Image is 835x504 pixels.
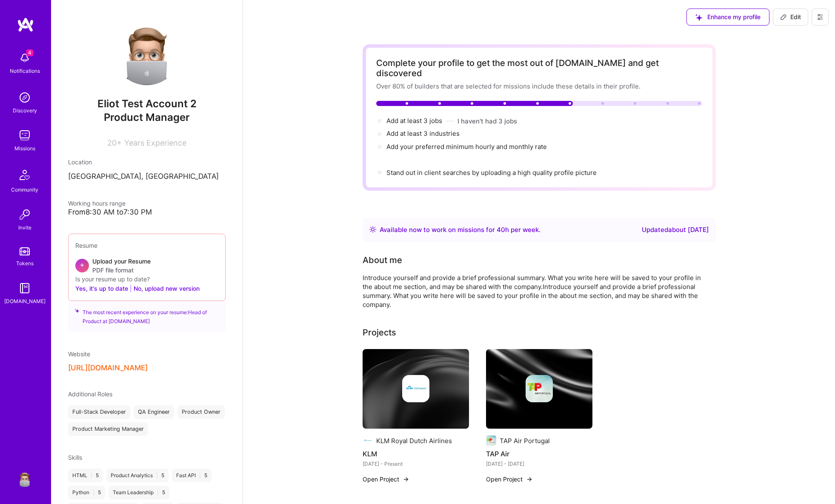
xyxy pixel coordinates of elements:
[106,469,169,482] div: Product Analytics 5
[363,254,402,266] div: About me
[68,172,226,182] p: [GEOGRAPHIC_DATA], [GEOGRAPHIC_DATA]
[68,208,226,217] div: From 8:30 AM to 7:30 PM
[369,226,376,233] img: Availability
[14,144,35,153] div: Missions
[780,13,801,21] span: Edit
[20,247,30,255] img: tokens
[75,283,128,294] button: Yes, it's up to date
[16,259,34,268] div: Tokens
[16,206,33,223] img: Invite
[124,138,186,147] span: Years Experience
[695,14,702,21] i: icon SuggestedTeams
[403,476,409,483] img: arrow-right
[363,448,469,459] h4: KLM
[376,58,702,78] div: Complete your profile to get the most out of [DOMAIN_NAME] and get discovered
[75,308,79,314] i: icon SuggestedTeams
[16,49,33,66] img: bell
[92,257,151,275] div: Upload your Resume
[134,405,174,419] div: QA Engineer
[91,472,92,479] span: |
[68,486,105,499] div: Python 5
[177,405,225,419] div: Product Owner
[16,280,33,297] img: guide book
[10,66,40,75] div: Notifications
[68,405,130,419] div: Full-Stack Developer
[93,489,94,496] span: |
[134,283,200,294] button: No, upload new version
[26,49,33,56] span: 4
[695,13,761,21] span: Enhance my profile
[68,422,148,436] div: Product Marketing Manager
[402,375,429,402] img: Company logo
[16,127,33,144] img: teamwork
[526,375,553,402] img: Company logo
[486,475,533,484] button: Open Project
[68,454,82,461] span: Skills
[376,82,702,91] div: Over 80% of builders that are selected for missions include these details in their profile.
[486,459,592,468] div: [DATE] - [DATE]
[386,129,460,137] span: Add at least 3 industries
[109,486,169,499] div: Team Leadership 5
[130,284,132,293] span: |
[11,185,38,194] div: Community
[68,200,126,207] span: Working hours range
[80,260,85,269] span: +
[68,364,148,372] button: [URL][DOMAIN_NAME]
[4,297,46,306] div: [DOMAIN_NAME]
[199,472,201,479] span: |
[386,168,597,177] div: Stand out in client searches by uploading a high quality profile picture
[363,273,703,309] div: Introduce yourself and provide a brief professional summary. What you write here will be saved to...
[17,17,34,32] img: logo
[376,436,452,445] div: KLM Royal Dutch Airlines
[14,165,35,185] img: Community
[113,17,181,85] img: User Avatar
[500,436,550,445] div: TAP Air Portugal
[486,435,496,446] img: Company logo
[68,350,90,358] span: Website
[773,9,808,26] button: Edit
[386,117,442,125] span: Add at least 3 jobs
[68,469,103,482] div: HTML 5
[13,106,37,115] div: Discovery
[107,138,122,147] span: 20+
[363,475,409,484] button: Open Project
[18,223,31,232] div: Invite
[16,470,33,487] img: User Avatar
[458,117,517,126] button: I haven't had 3 jobs
[75,242,97,249] span: Resume
[156,472,158,479] span: |
[68,296,226,332] div: The most recent experience on your resume: Head of Product at [DOMAIN_NAME]
[16,89,33,106] img: discovery
[486,349,592,429] img: cover
[526,476,533,483] img: arrow-right
[642,225,709,235] div: Updated about [DATE]
[75,257,218,275] div: +Upload your ResumePDF file format
[486,448,592,459] h4: TAP Air
[104,111,190,123] span: Product Manager
[68,157,226,166] div: Location
[363,435,373,446] img: Company logo
[92,266,151,275] span: PDF file format
[497,226,505,234] span: 40
[363,459,469,468] div: [DATE] - Present
[75,275,218,283] div: Is your resume up to date?
[363,326,396,339] div: Projects
[380,225,540,235] div: Available now to work on missions for h per week .
[157,489,159,496] span: |
[386,143,547,151] span: Add your preferred minimum hourly and monthly rate
[68,390,112,398] span: Additional Roles
[68,97,226,110] span: Eliot Test Account 2
[686,9,769,26] button: Enhance my profile
[363,349,469,429] img: cover
[14,470,35,487] a: User Avatar
[172,469,212,482] div: Fast API 5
